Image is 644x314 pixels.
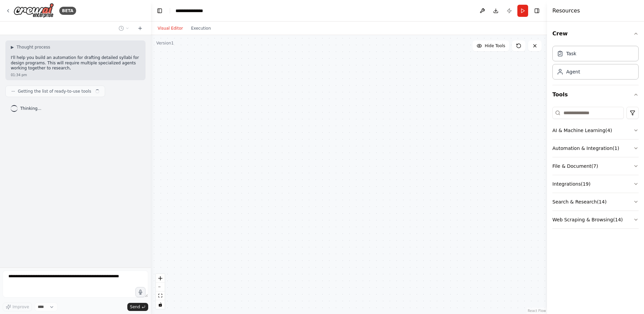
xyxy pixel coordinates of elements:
button: Start a new chat [135,24,146,32]
span: Thought process [17,44,50,50]
button: Hide left sidebar [155,6,164,15]
button: ▶Thought process [11,44,50,50]
p: I'll help you build an automation for drafting detailed syllabi for design programs. This will re... [11,55,140,71]
button: Web Scraping & Browsing(14) [552,211,639,228]
span: Getting the list of ready-to-use tools [18,89,91,94]
h4: Resources [552,7,580,15]
div: Crew [552,43,639,85]
button: Automation & Integration(1) [552,139,639,157]
div: Agent [566,68,580,75]
button: Crew [552,24,639,43]
span: Send [130,304,140,310]
img: Logo [13,3,54,18]
span: Improve [12,304,29,310]
button: Send [127,303,148,311]
div: BETA [59,7,76,15]
span: ▶ [11,44,14,50]
button: Hide right sidebar [532,6,542,15]
button: Execution [187,24,215,32]
button: zoom in [156,274,165,283]
div: 01:34 pm [11,72,140,77]
div: Task [566,50,576,57]
div: Version 1 [156,40,174,46]
button: Switch to previous chat [116,24,132,32]
button: File & Document(7) [552,157,639,175]
div: Tools [552,104,639,234]
button: AI & Machine Learning(4) [552,122,639,139]
button: zoom out [156,283,165,291]
span: Thinking... [20,106,41,111]
nav: breadcrumb [175,7,209,14]
button: Visual Editor [154,24,187,32]
button: Search & Research(14) [552,193,639,211]
button: Improve [3,303,32,311]
div: React Flow controls [156,274,165,309]
button: Integrations(19) [552,175,639,193]
a: React Flow attribution [528,309,546,313]
button: Hide Tools [473,40,509,51]
button: fit view [156,291,165,300]
button: Tools [552,85,639,104]
button: toggle interactivity [156,300,165,309]
span: Hide Tools [485,43,505,49]
button: Click to speak your automation idea [135,287,146,297]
